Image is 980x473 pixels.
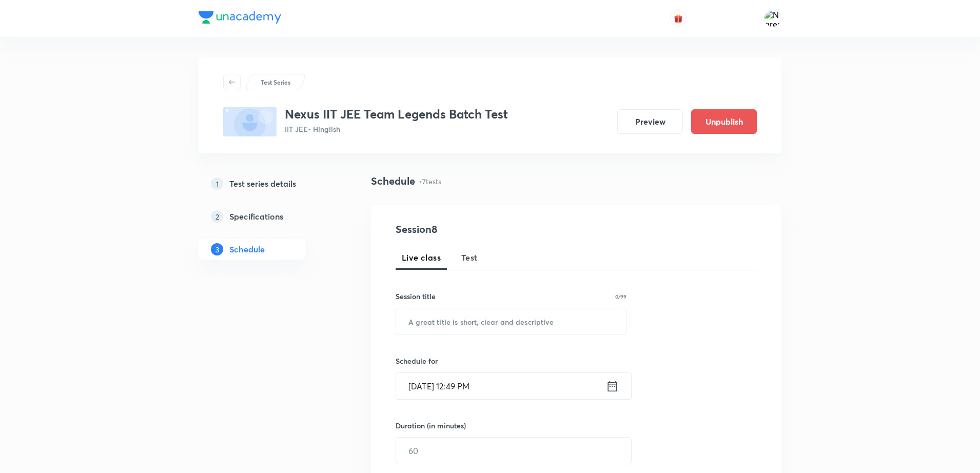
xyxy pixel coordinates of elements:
[211,243,223,255] p: 3
[199,206,338,227] a: 2Specifications
[211,210,223,223] p: 2
[199,11,281,24] img: Company Logo
[670,10,687,27] button: avatar
[396,222,583,237] h4: Session 8
[261,77,290,87] p: Test Series
[229,178,296,190] h5: Test series details
[396,308,626,334] input: A great title is short, clear and descriptive
[691,109,757,134] button: Unpublish
[396,420,466,431] h6: Duration (in minutes)
[223,107,277,136] img: fallback-thumbnail.png
[419,176,441,187] p: • 7 tests
[229,243,265,255] h5: Schedule
[396,438,631,464] input: 60
[617,109,683,134] button: Preview
[211,178,223,190] p: 1
[229,210,283,223] h5: Specifications
[285,124,508,134] p: IIT JEE • Hinglish
[461,251,478,264] span: Test
[199,11,281,26] a: Company Logo
[674,14,683,23] img: avatar
[396,291,436,302] h6: Session title
[371,173,415,189] h4: Schedule
[396,356,626,366] h6: Schedule for
[199,173,338,194] a: 1Test series details
[285,107,508,122] h3: Nexus IIT JEE Team Legends Batch Test
[764,10,781,27] img: Naresh Kumar
[615,294,626,299] p: 0/99
[402,251,441,264] span: Live class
